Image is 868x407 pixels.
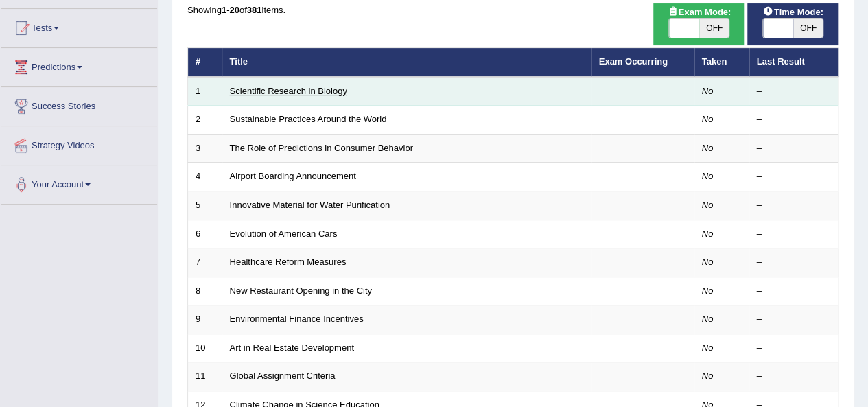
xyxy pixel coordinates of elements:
[758,5,829,19] span: Time Mode:
[702,171,714,181] em: No
[230,314,364,324] a: Environmental Finance Incentives
[188,48,222,77] th: #
[694,48,749,77] th: Taken
[757,370,831,383] div: –
[188,163,222,191] td: 4
[1,87,157,121] a: Success Stories
[1,9,157,43] a: Tests
[757,85,831,98] div: –
[757,285,831,298] div: –
[757,142,831,155] div: –
[702,257,714,267] em: No
[230,371,336,381] a: Global Assignment Criteria
[188,134,222,163] td: 3
[702,286,714,296] em: No
[757,199,831,212] div: –
[702,143,714,153] em: No
[757,228,831,241] div: –
[699,19,729,38] span: OFF
[230,286,372,296] a: New Restaurant Opening in the City
[757,256,831,269] div: –
[188,220,222,248] td: 6
[662,5,736,19] span: Exam Mode:
[188,191,222,220] td: 5
[230,143,413,153] a: The Role of Predictions in Consumer Behavior
[702,114,714,124] em: No
[230,114,387,124] a: Sustainable Practices Around the World
[1,165,157,200] a: Your Account
[1,126,157,161] a: Strategy Videos
[1,48,157,82] a: Predictions
[793,19,823,38] span: OFF
[222,48,591,77] th: Title
[757,342,831,355] div: –
[230,229,338,239] a: Evolution of American Cars
[702,229,714,239] em: No
[757,113,831,126] div: –
[653,3,744,45] div: Show exams occurring in exams
[188,106,222,135] td: 2
[702,371,714,381] em: No
[599,56,668,67] a: Exam Occurring
[222,5,239,15] b: 1-20
[230,257,347,267] a: Healthcare Reform Measures
[188,77,222,106] td: 1
[230,171,356,181] a: Airport Boarding Announcement
[188,334,222,362] td: 10
[702,342,714,353] em: No
[230,342,354,353] a: Art in Real Estate Development
[749,48,838,77] th: Last Result
[757,313,831,326] div: –
[247,5,262,15] b: 381
[188,305,222,334] td: 9
[188,248,222,277] td: 7
[702,314,714,324] em: No
[187,3,838,16] div: Showing of items.
[230,86,347,96] a: Scientific Research in Biology
[230,200,390,210] a: Innovative Material for Water Purification
[757,170,831,183] div: –
[702,200,714,210] em: No
[702,86,714,96] em: No
[188,362,222,391] td: 11
[188,277,222,305] td: 8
